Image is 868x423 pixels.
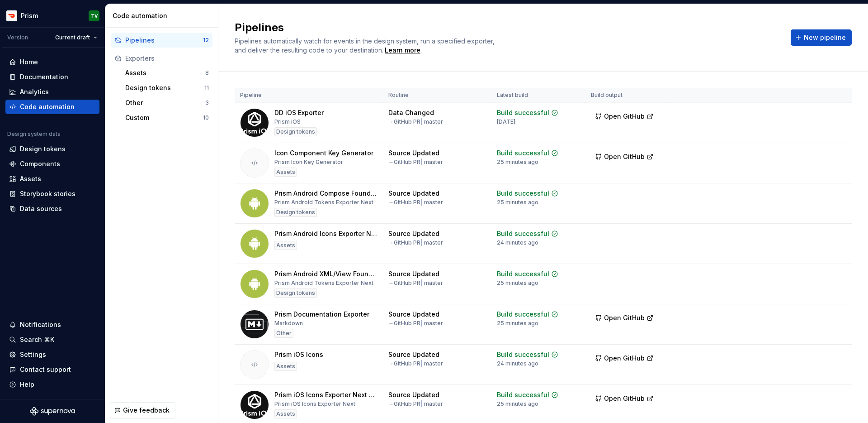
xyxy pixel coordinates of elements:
[388,360,443,367] div: → GitHub PR master
[20,335,54,344] div: Search ⌘K
[591,149,658,165] button: Open GitHub
[20,58,38,67] div: Home
[604,112,645,121] span: Open GitHub
[5,317,99,332] button: Notifications
[497,390,549,399] div: Build successful
[5,157,99,171] a: Components
[274,189,377,198] div: Prism Android Compose Foundations
[5,362,99,377] button: Contact support
[6,10,17,21] img: bd52d190-91a7-4889-9e90-eccda45865b1.png
[5,55,99,69] a: Home
[235,88,383,103] th: Pipeline
[591,114,658,121] a: Open GitHub
[591,350,658,366] button: Open GitHub
[274,400,355,408] div: Prism iOS Icons Exporter Next
[420,199,423,206] span: |
[205,99,209,106] div: 3
[420,239,423,246] span: |
[388,279,443,287] div: → GitHub PR master
[5,187,99,201] a: Storybook stories
[388,400,443,408] div: → GitHub PR master
[235,37,496,54] span: Pipelines automatically watch for events in the design system, run a specified exporter, and deli...
[20,102,75,111] div: Code automation
[55,34,90,41] span: Current draft
[388,350,439,359] div: Source Updated
[274,108,324,117] div: DD iOS Exporter
[591,390,658,407] button: Open GitHub
[420,279,423,286] span: |
[591,356,658,363] a: Open GitHub
[125,83,204,92] div: Design tokens
[497,269,549,279] div: Build successful
[388,189,439,198] div: Source Updated
[110,402,175,418] button: Give feedback
[591,315,658,323] a: Open GitHub
[388,269,439,279] div: Source Updated
[274,269,377,279] div: Prism Android XML/View Foundations
[420,118,423,125] span: |
[604,354,645,363] span: Open GitHub
[125,113,203,122] div: Custom
[122,81,212,95] button: Design tokens11
[20,380,34,389] div: Help
[122,96,212,110] a: Other3
[274,350,323,359] div: Prism iOS Icons
[203,114,209,121] div: 10
[497,320,538,327] div: 25 minutes ago
[204,84,209,91] div: 11
[497,350,549,359] div: Build successful
[20,204,62,213] div: Data sources
[388,199,443,206] div: → GitHub PR master
[491,88,585,103] th: Latest build
[20,350,46,359] div: Settings
[20,320,61,329] div: Notifications
[497,279,538,287] div: 25 minutes ago
[383,88,491,103] th: Routine
[274,288,317,298] div: Design tokens
[235,20,780,35] h2: Pipelines
[20,72,68,82] div: Documentation
[808,231,821,240] span: Run
[274,199,373,206] div: Prism Android Tokens Exporter Next
[20,174,41,183] div: Assets
[420,320,423,327] span: |
[795,268,826,284] button: Run
[604,394,645,403] span: Open GitHub
[795,106,826,123] button: Run
[113,11,214,20] div: Code automation
[388,310,439,319] div: Source Updated
[51,31,101,44] button: Current draft
[20,144,66,154] div: Design tokens
[20,189,75,198] div: Storybook stories
[111,33,212,48] button: Pipelines12
[30,407,75,416] svg: Supernova Logo
[5,70,99,84] a: Documentation
[274,310,369,319] div: Prism Documentation Exporter
[591,108,658,125] button: Open GitHub
[420,400,423,407] span: |
[591,154,658,162] a: Open GitHub
[388,229,439,238] div: Source Updated
[388,118,443,125] div: → GitHub PR master
[7,34,28,41] div: Version
[385,46,420,55] div: Learn more
[274,241,297,250] div: Assets
[808,271,821,280] span: Run
[274,409,297,418] div: Assets
[804,33,846,42] span: New pipeline
[5,100,99,114] a: Code automation
[808,150,821,159] span: Run
[808,392,821,401] span: Run
[20,87,49,96] div: Analytics
[808,352,821,361] span: Run
[2,6,103,25] button: PrismTV
[5,142,99,156] a: Design tokens
[791,29,852,46] button: New pipeline
[274,390,377,399] div: Prism iOS Icons Exporter Next - Test
[420,360,423,367] span: |
[585,88,665,103] th: Build output
[388,159,443,166] div: → GitHub PR master
[5,172,99,186] a: Assets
